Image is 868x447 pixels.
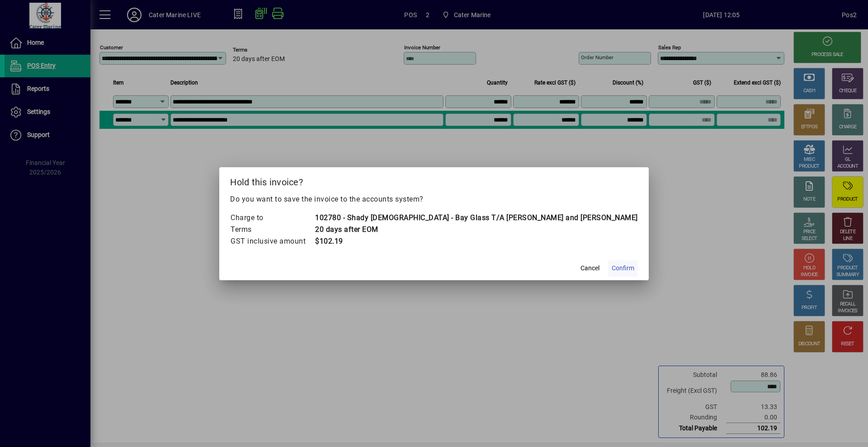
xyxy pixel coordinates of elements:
p: Do you want to save the invoice to the accounts system? [230,194,638,205]
td: 102780 - Shady [DEMOGRAPHIC_DATA] - Bay Glass T/A [PERSON_NAME] and [PERSON_NAME] [315,212,638,224]
span: Cancel [580,263,599,273]
button: Confirm [608,260,638,277]
td: Charge to [230,212,315,224]
td: GST inclusive amount [230,235,315,247]
h2: Hold this invoice? [219,167,649,193]
button: Cancel [576,260,604,277]
td: Terms [230,224,315,235]
td: $102.19 [315,235,638,247]
td: 20 days after EOM [315,224,638,235]
span: Confirm [612,263,634,273]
